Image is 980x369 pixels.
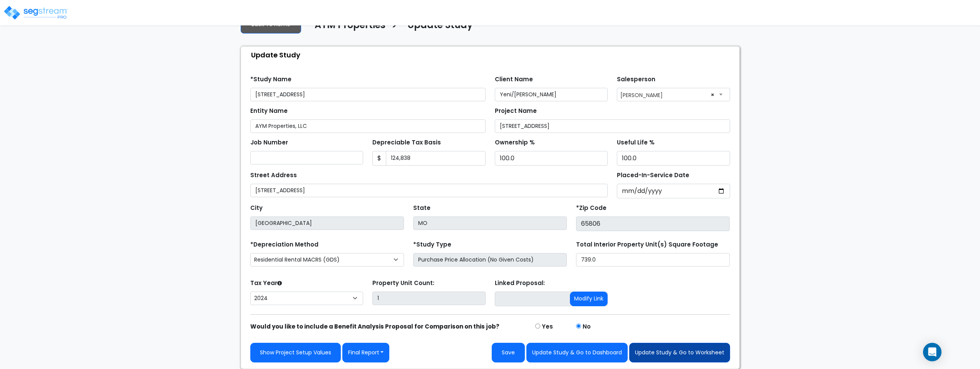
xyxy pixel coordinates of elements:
strong: Would you like to include a Benefit Analysis Proposal for Comparison on this job? [250,322,499,330]
label: No [583,322,591,331]
span: Stephen Chavez [617,88,730,101]
h4: Update Study [407,20,473,33]
a: AYM Properties [309,20,385,36]
div: Update Study [245,47,739,63]
label: Ownership % [495,138,535,147]
div: Open Intercom Messenger [923,343,941,361]
a: Update Study [402,20,473,36]
span: Stephen Chavez [617,88,730,101]
label: Linked Proposal: [495,279,545,288]
label: *Study Type [413,240,451,249]
input: Zip Code [576,216,730,231]
button: Update Study & Go to Dashboard [526,343,628,362]
label: Placed-In-Service Date [617,171,689,180]
img: logo_pro_r.png [3,5,69,20]
input: total square foot [576,253,730,267]
input: Street Address [250,184,608,197]
button: Save [492,343,525,362]
label: Street Address [250,171,297,180]
input: Depreciation [617,151,730,166]
h3: > [391,19,398,34]
label: *Study Name [250,75,291,84]
label: Job Number [250,138,288,147]
label: *Zip Code [576,204,606,213]
input: Ownership [495,151,608,166]
input: 0.00 [386,151,486,166]
input: Study Name [250,88,486,101]
label: Client Name [495,75,533,84]
input: Project Name [495,119,730,133]
button: Update Study & Go to Worksheet [629,343,730,362]
label: Property Unit Count: [372,279,434,288]
label: Project Name [495,107,537,116]
h4: AYM Properties [315,20,385,33]
span: × [711,89,714,100]
a: Show Project Setup Values [250,343,341,362]
input: Client Name [495,88,608,101]
span: $ [372,151,386,166]
button: Modify Link [570,292,608,306]
button: Final Report [342,343,390,362]
label: Useful Life % [617,138,655,147]
label: Depreciable Tax Basis [372,138,441,147]
label: Tax Year [250,279,282,288]
label: Entity Name [250,107,288,116]
label: State [413,204,431,213]
label: Total Interior Property Unit(s) Square Footage [576,240,718,249]
label: Yes [542,322,553,331]
input: Entity Name [250,119,486,133]
label: *Depreciation Method [250,240,318,249]
input: Building Count [372,292,486,305]
label: Salesperson [617,75,655,84]
label: City [250,204,263,213]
